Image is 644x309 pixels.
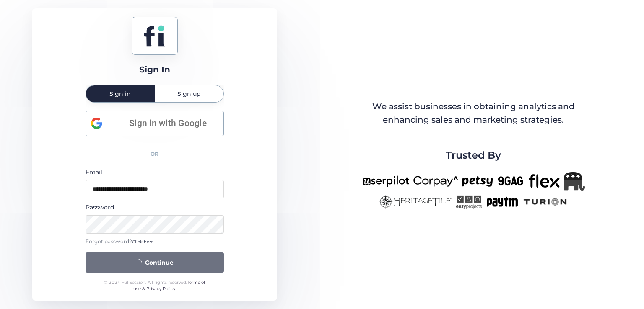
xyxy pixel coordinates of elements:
[86,167,224,177] div: Email
[362,172,409,191] img: userpilot-new.png
[117,116,218,130] span: Sign in with Google
[100,279,209,292] div: © 2024 FullSession. All rights reserved.
[486,195,518,209] img: paytm-new.png
[177,91,201,97] span: Sign up
[497,172,525,191] img: 9gag-new.png
[522,195,568,209] img: turion-new.png
[456,195,482,209] img: easyprojects-new.png
[564,172,585,191] img: Republicanlogo-bw.png
[86,238,224,246] div: Forgot password?
[529,172,560,191] img: flex-new.png
[413,172,458,191] img: corpay-new.png
[446,147,501,163] span: Trusted By
[145,258,174,267] span: Continue
[363,100,584,126] div: We assist businesses in obtaining analytics and enhancing sales and marketing strategies.
[462,172,493,191] img: petsy-new.png
[132,239,153,245] span: Click here
[86,252,224,273] button: Continue
[109,91,131,97] span: Sign in
[86,203,224,212] div: Password
[379,195,452,209] img: heritagetile-new.png
[139,63,170,76] div: Sign In
[86,145,224,163] div: OR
